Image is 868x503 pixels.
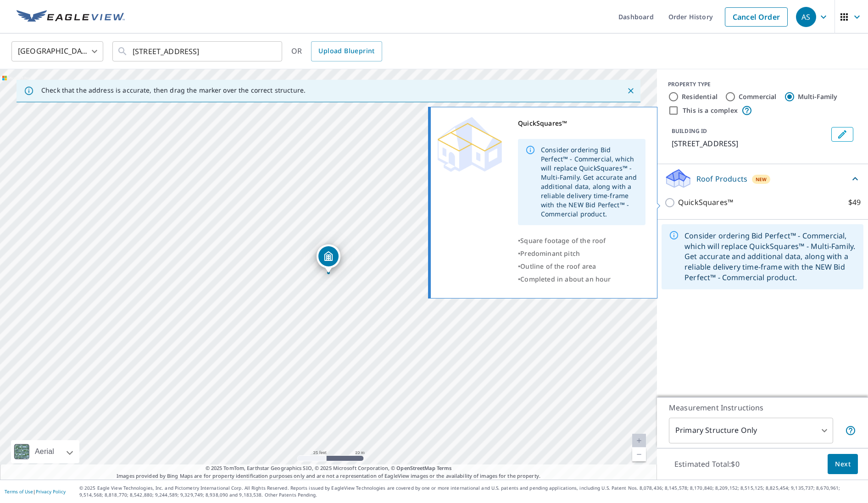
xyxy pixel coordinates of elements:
a: Upload Blueprint [311,41,382,61]
div: AS [796,7,816,27]
p: | [5,489,66,494]
div: Dropped pin, building 1, MultiFamily property, 1500 Tern Ct Ventura, CA 93003 [317,244,340,273]
span: Your report will include only the primary structure on the property. For example, a detached gara... [845,425,856,436]
a: Cancel Order [725,7,788,27]
label: Commercial [739,92,777,101]
p: Estimated Total: $0 [667,454,747,474]
p: $49 [848,197,861,208]
div: Consider ordering Bid Perfect™ - Commercial, which will replace QuickSquares™ - Multi-Family. Get... [541,142,638,222]
div: PROPERTY TYPE [668,80,857,88]
a: OpenStreetMap [396,464,435,471]
label: Residential [682,92,718,101]
button: Edit building 1 [831,127,853,142]
span: Next [835,459,851,470]
p: © 2025 Eagle View Technologies, Inc. and Pictometry International Corp. All Rights Reserved. Repo... [79,485,863,498]
span: New [756,176,767,183]
a: Terms [437,464,452,471]
p: Measurement Instructions [669,402,856,413]
a: Current Level 20, Zoom In Disabled [632,434,646,448]
label: Multi-Family [798,92,838,101]
a: Terms of Use [5,488,33,495]
span: Outline of the roof area [520,262,596,271]
img: EV Logo [17,10,125,24]
div: QuickSquares™ [518,117,645,130]
span: Upload Blueprint [318,45,374,57]
button: Next [828,454,858,475]
a: Current Level 20, Zoom Out [632,448,646,461]
div: Consider ordering Bid Perfect™ - Commercial, which will replace QuickSquares™ - Multi-Family. Get... [684,227,856,287]
div: • [518,247,645,260]
div: Aerial [32,440,57,463]
span: Completed in about an hour [520,275,611,283]
span: © 2025 TomTom, Earthstar Geographics SIO, © 2025 Microsoft Corporation, © [206,464,452,472]
p: QuickSquares™ [678,197,733,208]
span: Square footage of the roof [520,236,606,245]
label: This is a complex [683,106,738,115]
span: Predominant pitch [520,249,580,258]
div: • [518,234,645,247]
div: Aerial [11,440,79,463]
div: • [518,273,645,286]
p: BUILDING ID [672,127,707,135]
div: • [518,260,645,273]
button: Close [625,85,637,97]
p: Check that the address is accurate, then drag the marker over the correct structure. [41,86,306,94]
div: Roof ProductsNew [664,168,861,189]
div: OR [291,41,382,61]
img: Premium [438,117,502,172]
p: Roof Products [696,173,747,184]
a: Privacy Policy [36,488,66,495]
div: Primary Structure Only [669,418,833,443]
input: Search by address or latitude-longitude [133,39,263,64]
p: [STREET_ADDRESS] [672,138,828,149]
div: [GEOGRAPHIC_DATA] [11,39,103,64]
